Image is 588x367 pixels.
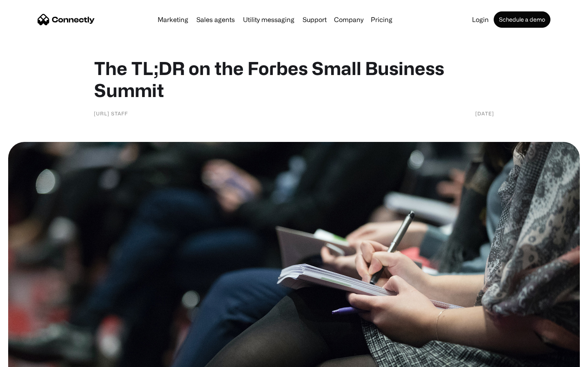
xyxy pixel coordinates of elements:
[334,14,363,25] div: Company
[193,16,238,23] a: Sales agents
[332,14,366,25] div: Company
[94,57,494,101] h1: The TL;DR on the Forbes Small Business Summit
[367,16,396,23] a: Pricing
[469,16,492,23] a: Login
[8,353,49,364] aside: Language selected: English
[94,109,128,117] div: [URL] Staff
[240,16,298,23] a: Utility messaging
[494,11,550,28] a: Schedule a demo
[299,16,330,23] a: Support
[16,353,49,364] ul: Language list
[38,13,95,26] a: home
[154,16,192,23] a: Marketing
[475,109,494,117] div: [DATE]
